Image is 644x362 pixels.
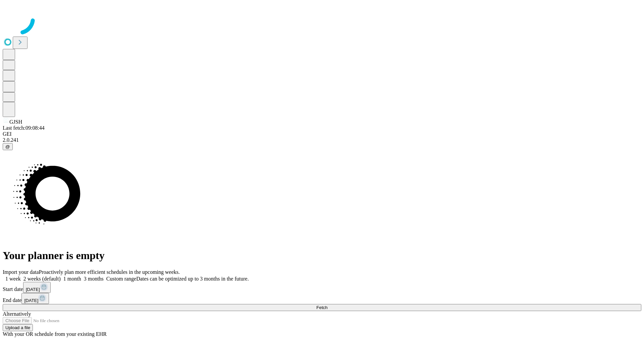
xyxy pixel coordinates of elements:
[21,293,49,304] button: [DATE]
[3,282,641,293] div: Start date
[3,125,45,131] span: Last fetch: 09:08:44
[136,276,249,282] span: Dates can be optimized up to 3 months in the future.
[106,276,136,282] span: Custom range
[3,143,13,150] button: @
[5,144,10,149] span: @
[3,269,39,275] span: Import your data
[5,276,21,282] span: 1 week
[63,276,81,282] span: 1 month
[23,282,51,293] button: [DATE]
[3,304,641,311] button: Fetch
[3,131,641,137] div: GEI
[84,276,104,282] span: 3 months
[3,311,31,317] span: Alternatively
[24,298,38,303] span: [DATE]
[3,293,641,304] div: End date
[23,276,61,282] span: 2 weeks (default)
[26,287,40,292] span: [DATE]
[9,119,22,125] span: GJSH
[3,137,641,143] div: 2.0.241
[316,305,327,310] span: Fetch
[3,324,33,331] button: Upload a file
[3,331,107,337] span: With your OR schedule from your existing EHR
[39,269,180,275] span: Proactively plan more efficient schedules in the upcoming weeks.
[3,249,641,262] h1: Your planner is empty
